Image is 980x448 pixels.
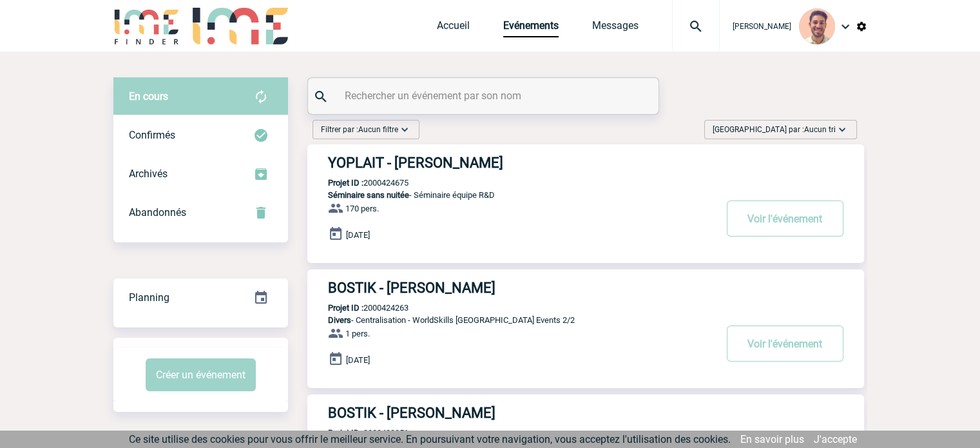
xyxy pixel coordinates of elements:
span: Filtrer par : [321,123,398,136]
a: Planning [113,278,288,316]
a: BOSTIK - [PERSON_NAME] [307,280,864,296]
a: En savoir plus [740,433,804,445]
span: Séminaire sans nuitée [328,190,409,200]
img: baseline_expand_more_white_24dp-b.png [398,123,411,136]
span: [PERSON_NAME] [733,22,791,31]
a: J'accepte [814,433,857,445]
input: Rechercher un événement par son nom [341,86,628,105]
h3: BOSTIK - [PERSON_NAME] [328,405,715,421]
b: Projet ID : [328,428,363,438]
span: Confirmés [129,129,175,141]
img: 132114-0.jpg [799,8,835,44]
div: Retrouvez ici tous les événements que vous avez décidé d'archiver [113,155,288,193]
a: BOSTIK - [PERSON_NAME] [307,405,864,421]
a: YOPLAIT - [PERSON_NAME] [307,155,864,171]
b: Projet ID : [328,178,363,188]
a: Messages [592,19,639,37]
h3: BOSTIK - [PERSON_NAME] [328,280,715,296]
p: 2000423851 [307,428,408,438]
p: - Séminaire équipe R&D [307,190,715,200]
p: 2000424675 [307,178,408,188]
img: IME-Finder [113,8,180,44]
span: Abandonnés [129,206,186,219]
span: Planning [129,291,169,304]
span: En cours [129,90,168,102]
h3: YOPLAIT - [PERSON_NAME] [328,155,715,171]
div: Retrouvez ici tous vos événements annulés [113,193,288,232]
a: Accueil [437,19,470,37]
span: 170 pers. [345,204,379,213]
p: - Centralisation - WorldSkills [GEOGRAPHIC_DATA] Events 2/2 [307,315,715,325]
img: baseline_expand_more_white_24dp-b.png [836,123,849,136]
p: 2000424263 [307,303,408,313]
span: [DATE] [346,355,370,365]
button: Créer un événement [146,358,256,391]
span: Ce site utilise des cookies pour vous offrir le meilleur service. En poursuivant votre navigation... [129,433,731,445]
span: [GEOGRAPHIC_DATA] par : [713,123,836,136]
button: Voir l'événement [727,200,843,237]
span: Aucun filtre [358,125,398,134]
span: [DATE] [346,230,370,240]
div: Retrouvez ici tous vos évènements avant confirmation [113,77,288,116]
button: Voir l'événement [727,326,843,362]
span: Aucun tri [804,125,836,134]
span: Divers [328,315,351,325]
span: 1 pers. [345,329,370,338]
a: Evénements [503,19,559,37]
span: Archivés [129,168,168,180]
b: Projet ID : [328,303,363,313]
div: Retrouvez ici tous vos événements organisés par date et état d'avancement [113,278,288,317]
